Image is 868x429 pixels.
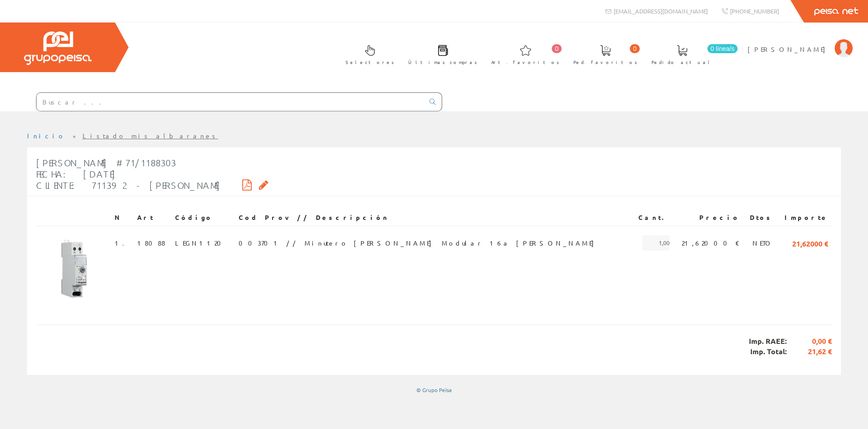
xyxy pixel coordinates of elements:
th: Precio [673,210,744,226]
span: 21,62000 € [792,235,828,251]
a: . [122,239,130,247]
span: Ped. favoritos [573,58,637,67]
th: Cant. [632,210,673,226]
div: Imp. RAEE: Imp. Total: [36,324,832,368]
span: 18088 [137,235,165,251]
th: Importe [777,210,832,226]
i: Descargar PDF [242,182,252,188]
a: Listado mis albaranes [83,132,218,140]
div: © Grupo Peisa [27,386,841,394]
span: Últimas compras [408,58,477,67]
span: Selectores [346,58,394,67]
th: Código [171,210,235,226]
a: [PERSON_NAME] [748,37,853,46]
span: Pedido actual [651,58,713,67]
th: Dtos [743,210,776,226]
th: Art [134,210,171,226]
span: LEGN1120 [175,235,226,251]
span: [PERSON_NAME] #71/1188303 Fecha: [DATE] Cliente: 711392 - [PERSON_NAME] [36,157,221,191]
img: Grupo Peisa [24,32,92,65]
span: NETO [753,235,773,251]
a: Selectores [337,37,399,70]
span: 0 línea/s [707,44,738,53]
span: [PERSON_NAME] [748,45,830,54]
th: Cod Prov // Descripción [235,210,632,226]
input: Buscar ... [37,93,424,111]
span: Art. favoritos [491,58,559,67]
span: 0 [630,44,640,53]
span: 1,00 [642,235,669,251]
span: 003701 // Minutero [PERSON_NAME] Modular 16a [PERSON_NAME] [239,235,599,251]
span: 21,62 € [787,347,832,357]
span: 0 [552,44,562,53]
a: Inicio [27,132,65,140]
th: N [111,210,134,226]
span: 21,62000 € [682,235,740,251]
a: Últimas compras [399,37,482,70]
span: [EMAIL_ADDRESS][DOMAIN_NAME] [614,7,708,15]
i: Solicitar por email copia firmada [259,182,268,188]
span: 1 [115,235,130,251]
img: Foto artículo (150x150) [40,235,107,303]
span: 0,00 € [787,336,832,347]
span: [PHONE_NUMBER] [730,7,779,15]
